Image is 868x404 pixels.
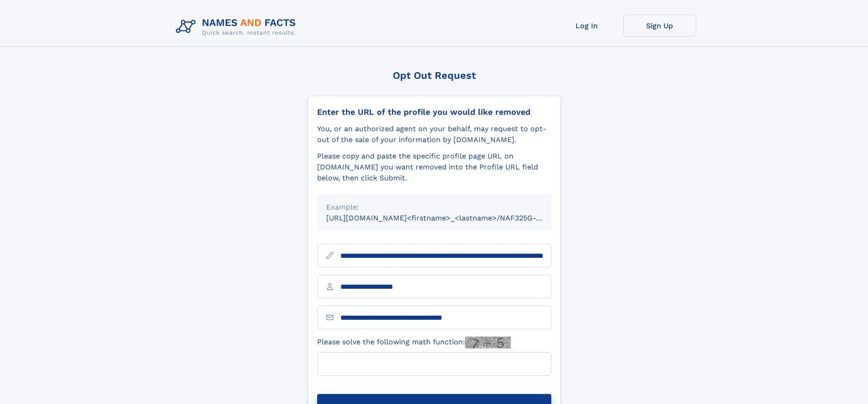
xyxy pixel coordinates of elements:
[623,15,696,37] a: Sign Up
[326,202,542,213] div: Example:
[317,337,511,348] label: Please solve the following math function:
[317,107,551,117] div: Enter the URL of the profile you would like removed
[550,15,623,37] a: Log In
[172,15,303,39] img: Logo Names and Facts
[326,214,569,222] small: [URL][DOMAIN_NAME]<firstname>_<lastname>/NAF325G-xxxxxxxx
[317,151,551,184] div: Please copy and paste the specific profile page URL on [DOMAIN_NAME] you want removed into the Pr...
[308,70,561,81] div: Opt Out Request
[317,123,551,145] div: You, or an authorized agent on your behalf, may request to opt-out of the sale of your informatio...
